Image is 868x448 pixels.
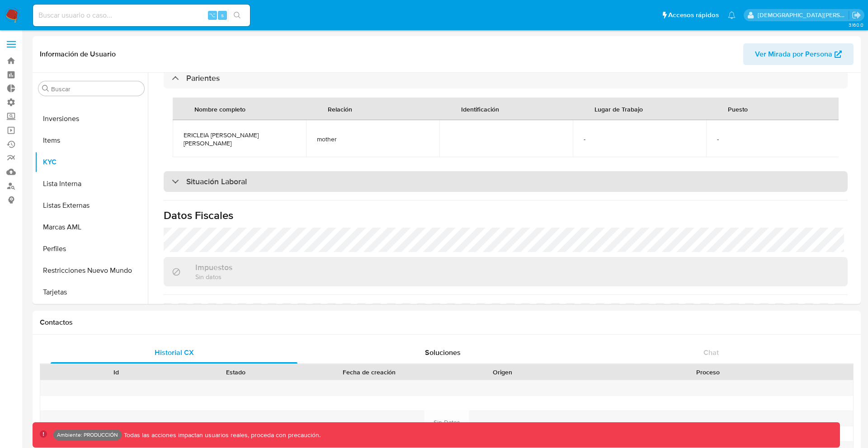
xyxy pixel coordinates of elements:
[33,9,250,21] input: Buscar usuario o caso...
[35,281,148,303] button: Tarjetas
[184,98,256,120] div: Nombre completo
[42,85,49,92] button: Buscar
[122,431,321,439] p: Todas las acciones impactan usuarios reales, proceda con precaución.
[35,108,148,130] button: Inversiones
[584,98,654,120] div: Lugar de Trabajo
[35,216,148,238] button: Marcas AML
[743,43,854,65] button: Ver Mirada por Persona
[35,173,148,195] button: Lista Interna
[35,238,148,260] button: Perfiles
[164,257,848,286] div: ImpuestosSin datos
[35,195,148,216] button: Listas Externas
[195,262,232,272] h3: Impuestos
[186,177,247,187] h3: Situación Laboral
[717,98,759,120] div: Puesto
[317,98,363,120] div: Relación
[164,171,848,192] div: Situación Laboral
[425,347,461,358] span: Soluciones
[51,85,141,93] input: Buscar
[186,73,220,83] h3: Parientes
[758,11,849,19] p: jesus.vallezarante@mercadolibre.com.co
[40,50,116,59] h1: Información de Usuario
[164,209,848,222] h1: Datos Fiscales
[755,43,832,65] span: Ver Mirada por Persona
[195,272,232,281] p: Sin datos
[182,368,289,377] div: Estado
[228,9,246,22] button: search-icon
[62,368,170,377] div: Id
[35,130,148,151] button: Items
[728,11,736,19] a: Notificaciones
[317,135,429,143] span: mother
[35,260,148,281] button: Restricciones Nuevo Mundo
[184,131,295,147] span: ERICLEIA [PERSON_NAME] [PERSON_NAME]
[155,347,194,358] span: Historial CX
[449,368,556,377] div: Origen
[209,11,216,19] span: ⌥
[40,318,854,327] h1: Contactos
[717,135,829,143] span: -
[164,68,848,89] div: Parientes
[35,151,148,173] button: KYC
[221,11,224,19] span: s
[57,433,118,437] p: Ambiente: PRODUCCIÓN
[584,135,695,143] span: -
[668,10,719,20] span: Accesos rápidos
[302,368,436,377] div: Fecha de creación
[703,347,719,358] span: Chat
[450,98,510,120] div: Identificación
[852,10,861,20] a: Salir
[569,368,847,377] div: Proceso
